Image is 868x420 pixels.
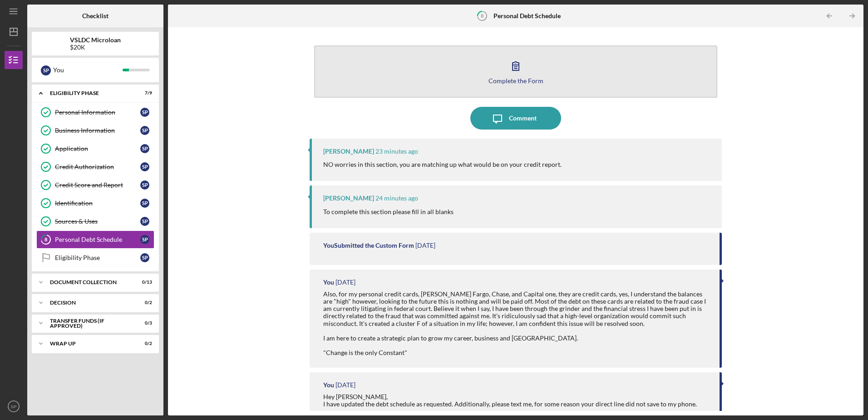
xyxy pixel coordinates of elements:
[140,162,149,171] div: S P
[55,236,140,243] div: Personal Debt Schedule
[36,249,154,267] a: Eligibility PhaseSP
[323,381,334,389] div: You
[36,121,154,140] a: Business InformationSP
[36,158,154,176] a: Credit AuthorizationSP
[5,397,23,415] button: SP
[323,290,710,356] div: Also, for my personal credit cards, [PERSON_NAME] Fargo, Chase, and Capital one, they are credit ...
[323,195,374,202] div: [PERSON_NAME]
[415,242,435,249] time: 2025-09-12 05:13
[136,341,152,346] div: 0 / 2
[41,65,51,75] div: S P
[509,107,537,130] div: Comment
[140,108,149,117] div: S P
[140,180,149,190] div: S P
[44,237,47,243] tspan: 8
[36,140,154,158] a: ApplicationSP
[335,381,355,389] time: 2025-09-09 03:17
[55,200,140,207] div: Identification
[375,195,418,202] time: 2025-09-15 05:48
[140,199,149,208] div: S P
[55,181,140,189] div: Credit Score and Report
[140,217,149,226] div: S P
[136,300,152,305] div: 0 / 2
[140,235,149,244] div: S P
[488,77,543,84] div: Complete the Form
[375,148,418,155] time: 2025-09-15 05:49
[55,127,140,134] div: Business Information
[335,279,355,286] time: 2025-09-09 03:23
[11,404,17,409] text: SP
[36,103,154,121] a: Personal InformationSP
[323,207,454,217] p: To complete this section please fill in all blanks
[50,280,129,285] div: Document Collection
[70,36,121,44] b: VSLDC Microloan
[493,12,561,20] b: Personal Debt Schedule
[136,320,152,326] div: 0 / 3
[50,318,129,329] div: Transfer Funds (If Approved)
[140,253,149,262] div: S P
[470,107,561,130] button: Comment
[82,12,108,20] b: Checklist
[323,242,414,249] div: You Submitted the Custom Form
[481,13,483,19] tspan: 8
[36,176,154,194] a: Credit Score and ReportSP
[323,160,562,170] p: NO worries in this section, you are matching up what would be on your credit report.
[50,341,129,346] div: Wrap Up
[70,44,121,51] div: $20K
[136,280,152,285] div: 0 / 13
[55,163,140,170] div: Credit Authorization
[36,194,154,212] a: IdentificationSP
[55,145,140,152] div: Application
[323,279,334,286] div: You
[140,126,149,135] div: S P
[36,230,154,249] a: 8Personal Debt ScheduleSP
[323,148,374,155] div: [PERSON_NAME]
[55,254,140,261] div: Eligibility Phase
[50,90,129,96] div: Eligibility Phase
[53,62,123,78] div: You
[55,109,140,116] div: Personal Information
[314,45,717,98] button: Complete the Form
[55,218,140,225] div: Sources & Uses
[140,144,149,153] div: S P
[136,90,152,96] div: 7 / 9
[50,300,129,305] div: Decision
[36,212,154,230] a: Sources & UsesSP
